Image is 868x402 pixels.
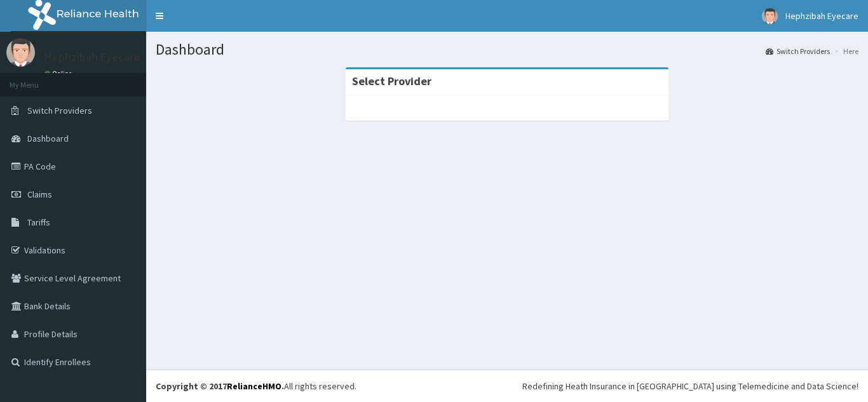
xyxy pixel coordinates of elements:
a: RelianceHMO [227,380,281,392]
strong: Copyright © 2017 . [156,380,284,392]
h1: Dashboard [156,41,858,58]
span: Tariffs [27,217,50,228]
footer: All rights reserved. [146,370,868,402]
img: User Image [6,38,35,67]
img: User Image [762,8,778,24]
a: Online [44,69,75,78]
a: Switch Providers [766,46,830,57]
span: Dashboard [27,133,69,144]
strong: Select Provider [352,74,431,88]
span: Hephzibah Eyecare [785,10,858,22]
li: Here [831,46,858,57]
div: Redefining Heath Insurance in [GEOGRAPHIC_DATA] using Telemedicine and Data Science! [522,380,858,392]
p: Hephzibah Eyecare [44,51,140,63]
span: Switch Providers [27,105,92,116]
span: Claims [27,189,52,200]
